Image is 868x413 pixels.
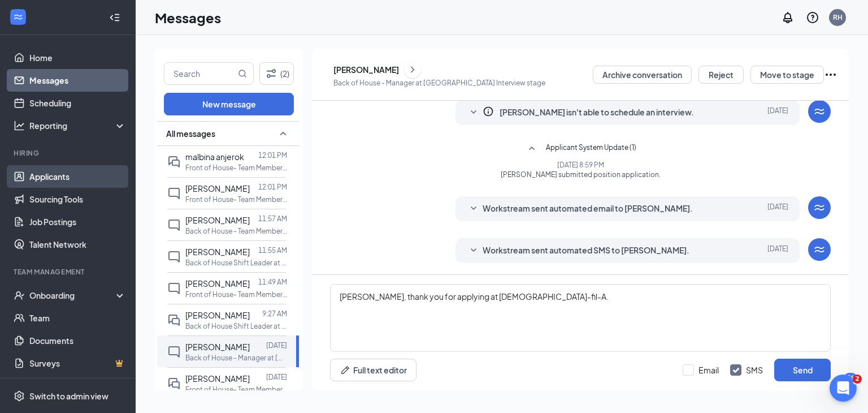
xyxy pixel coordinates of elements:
[185,290,287,299] p: Front of House- Team Member at [GEOGRAPHIC_DATA]
[185,247,250,257] span: [PERSON_NAME]
[185,321,287,331] p: Back of House Shift Leader at [GEOGRAPHIC_DATA]
[29,120,127,131] div: Reporting
[767,106,788,119] span: [DATE]
[593,66,692,84] button: Archive conversation
[167,282,181,295] svg: ChatInactive
[430,160,731,170] span: [DATE] 8:59 PM
[185,373,250,384] span: [PERSON_NAME]
[258,277,287,287] p: 11:49 AM
[167,345,181,359] svg: ChatInactive
[29,46,126,69] a: Home
[340,364,351,376] svg: Pen
[185,183,250,193] span: [PERSON_NAME]
[853,375,862,384] span: 2
[266,372,287,382] p: [DATE]
[404,61,421,78] button: ChevronRight
[14,290,25,301] svg: UserCheck
[167,155,181,169] svg: DoubleChat
[29,69,126,92] a: Messages
[262,309,287,319] p: 9:27 AM
[185,152,244,162] span: malbina anjerok
[185,163,287,173] p: Front of House- Team Member at [GEOGRAPHIC_DATA]
[167,377,181,390] svg: DoubleChat
[483,244,689,257] span: Workstream sent automated SMS to [PERSON_NAME].
[813,105,826,118] svg: WorkstreamLogo
[185,215,250,225] span: [PERSON_NAME]
[167,313,181,327] svg: DoubleChat
[806,11,819,24] svg: QuestionInfo
[29,307,126,329] a: Team
[185,278,250,289] span: [PERSON_NAME]
[330,359,416,381] button: Full text editorPen
[164,63,236,84] input: Search
[781,11,795,24] svg: Notifications
[546,142,636,156] span: Applicant System Update (1)
[14,148,124,158] div: Hiring
[166,128,215,139] span: All messages
[29,329,126,352] a: Documents
[258,214,287,223] p: 11:57 AM
[167,218,181,232] svg: ChatInactive
[109,12,120,23] svg: Collapse
[29,210,126,233] a: Job Postings
[467,106,480,119] svg: SmallChevronDown
[258,182,287,192] p: 12:01 PM
[29,233,126,256] a: Talent Network
[167,187,181,200] svg: ChatInactive
[12,11,24,23] svg: WorkstreamLogo
[185,226,287,236] p: Back of House - Team Member at [GEOGRAPHIC_DATA]
[258,246,287,255] p: 11:55 AM
[185,195,287,204] p: Front of House- Team Member at [GEOGRAPHIC_DATA]
[29,352,126,375] a: SurveysCrown
[467,244,480,257] svg: SmallChevronDown
[14,120,25,131] svg: Analysis
[483,202,693,216] span: Workstream sent automated email to [PERSON_NAME].
[155,8,221,27] h1: Messages
[167,250,181,264] svg: ChatInactive
[525,142,539,156] svg: SmallChevronUp
[767,202,788,216] span: [DATE]
[467,202,480,216] svg: SmallChevronDown
[813,243,826,256] svg: WorkstreamLogo
[14,390,25,402] svg: Settings
[164,93,294,115] button: New message
[185,310,250,320] span: [PERSON_NAME]
[833,12,843,22] div: RH
[813,201,826,214] svg: WorkstreamLogo
[824,68,837,81] svg: Ellipses
[266,341,287,350] p: [DATE]
[844,373,857,382] div: 56
[525,142,636,156] button: SmallChevronUpApplicant System Update (1)
[698,66,744,84] button: Reject
[185,258,287,268] p: Back of House Shift Leader at [GEOGRAPHIC_DATA]
[830,375,857,402] iframe: Intercom live chat
[330,284,831,352] textarea: [PERSON_NAME], thank you for applying at [DEMOGRAPHIC_DATA]-fil-A.
[14,267,124,277] div: Team Management
[767,244,788,257] span: [DATE]
[29,390,108,402] div: Switch to admin view
[407,63,418,76] svg: ChevronRight
[500,106,694,119] span: [PERSON_NAME] isn't able to schedule an interview.
[333,64,399,75] div: [PERSON_NAME]
[259,62,294,85] button: Filter (2)
[258,150,287,160] p: 12:01 PM
[185,385,287,394] p: Front of House- Team Member at [GEOGRAPHIC_DATA]
[238,69,247,78] svg: MagnifyingGlass
[750,66,824,84] button: Move to stage
[333,78,545,88] p: Back of House - Manager at [GEOGRAPHIC_DATA] Interview stage
[264,67,278,80] svg: Filter
[430,170,731,179] span: [PERSON_NAME] submitted position application.
[276,127,290,140] svg: SmallChevronUp
[774,359,831,381] button: Send
[29,188,126,210] a: Sourcing Tools
[185,353,287,363] p: Back of House - Manager at [GEOGRAPHIC_DATA]
[185,342,250,352] span: [PERSON_NAME]
[29,290,116,301] div: Onboarding
[483,106,494,117] svg: Info
[29,92,126,114] a: Scheduling
[29,165,126,188] a: Applicants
